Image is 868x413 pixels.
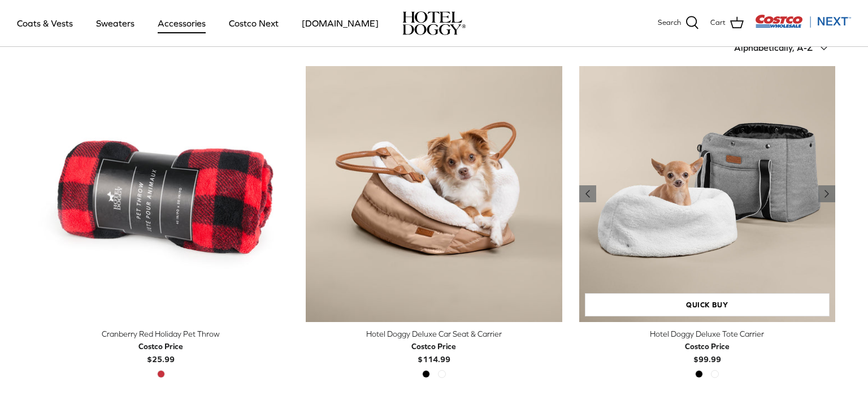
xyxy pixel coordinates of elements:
a: Previous [579,185,596,202]
a: hoteldoggy.com hoteldoggycom [402,11,466,35]
a: Cranberry Red Holiday Pet Throw [33,66,289,322]
a: [DOMAIN_NAME] [292,4,389,42]
b: $99.99 [685,340,730,363]
img: Costco Next [755,14,851,28]
div: Hotel Doggy Deluxe Car Seat & Carrier [306,328,562,340]
a: Hotel Doggy Deluxe Tote Carrier [579,66,835,322]
a: Cranberry Red Holiday Pet Throw Costco Price$25.99 [33,328,289,366]
a: Accessories [147,4,216,42]
a: Cart [710,16,744,31]
span: Alphabetically, A-Z [734,42,813,53]
a: Hotel Doggy Deluxe Tote Carrier Costco Price$99.99 [579,328,835,366]
a: Search [658,16,699,31]
div: Hotel Doggy Deluxe Tote Carrier [579,328,835,340]
button: Alphabetically, A-Z [734,36,835,60]
a: Hotel Doggy Deluxe Car Seat & Carrier [306,66,562,322]
a: Visit Costco Next [755,21,851,30]
span: Search [658,17,681,29]
a: Coats & Vests [7,4,83,42]
img: hoteldoggycom [402,11,466,35]
div: Cranberry Red Holiday Pet Throw [33,328,289,340]
a: Costco Next [219,4,289,42]
span: Cart [710,17,726,29]
b: $25.99 [138,340,183,363]
div: Costco Price [138,340,183,353]
a: Hotel Doggy Deluxe Car Seat & Carrier Costco Price$114.99 [306,328,562,366]
div: Costco Price [411,340,456,353]
b: $114.99 [411,340,456,363]
div: Costco Price [685,340,730,353]
a: Sweaters [86,4,145,42]
a: Previous [818,185,835,202]
a: Quick buy [585,293,830,316]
